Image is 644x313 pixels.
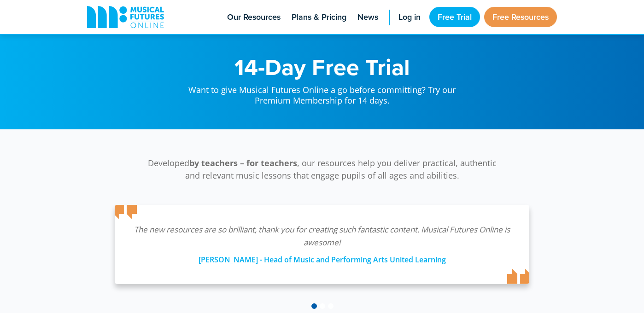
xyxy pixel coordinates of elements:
p: Want to give Musical Futures Online a go before committing? Try our Premium Membership for 14 days. [179,78,465,106]
span: Log in [398,11,421,23]
a: Free Resources [484,7,557,27]
p: Developed , our resources help you deliver practical, authentic and relevant music lessons that e... [142,157,502,182]
span: Our Resources [227,11,281,23]
strong: by teachers – for teachers [189,157,297,168]
a: Free Trial [429,7,480,27]
div: [PERSON_NAME] - Head of Music and Performing Arts United Learning [133,249,511,266]
span: Plans & Pricing [292,11,346,23]
span: News [357,11,378,23]
p: The new resources are so brilliant, thank you for creating such fantastic content. Musical Future... [133,223,511,249]
h1: 14-Day Free Trial [179,55,465,78]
